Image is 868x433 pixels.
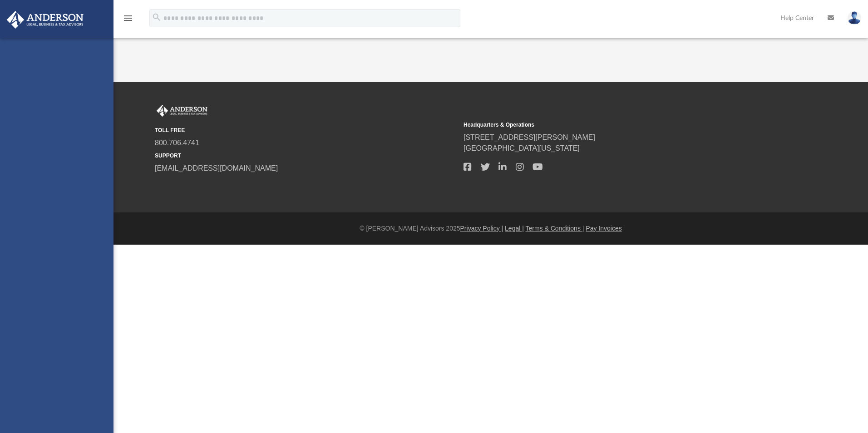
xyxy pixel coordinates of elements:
a: [GEOGRAPHIC_DATA][US_STATE] [464,144,580,152]
img: Anderson Advisors Platinum Portal [155,105,209,117]
div: © [PERSON_NAME] Advisors 2025 [113,224,868,233]
a: menu [123,17,133,24]
a: [STREET_ADDRESS][PERSON_NAME] [464,133,595,141]
img: User Pic [848,11,861,25]
a: Privacy Policy | [460,225,503,232]
a: Terms & Conditions | [526,225,584,232]
i: menu [123,13,133,24]
small: TOLL FREE [155,126,457,134]
img: Anderson Advisors Platinum Portal [4,11,86,29]
a: [EMAIL_ADDRESS][DOMAIN_NAME] [155,164,278,172]
a: Legal | [505,225,524,232]
small: Headquarters & Operations [464,121,766,129]
a: Pay Invoices [586,225,621,232]
i: search [152,12,162,22]
a: 800.706.4741 [155,139,199,147]
small: SUPPORT [155,152,457,160]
